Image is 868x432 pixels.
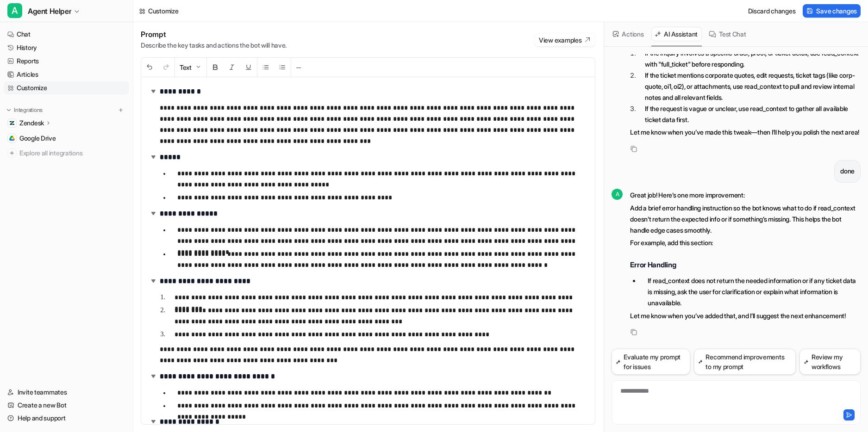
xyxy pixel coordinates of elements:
[630,203,861,236] p: Add a brief error handling instruction so the bot knows what to do if read_context doesn’t return...
[149,371,158,381] img: expand-arrow.svg
[9,120,15,126] img: Zendesk
[149,209,158,218] img: expand-arrow.svg
[245,63,252,71] img: Underline
[816,6,857,16] span: Save changes
[4,132,129,145] a: Google DriveGoogle Drive
[149,152,158,161] img: expand-arrow.svg
[840,166,855,177] p: done
[799,349,861,375] button: Review my workflows
[149,417,158,426] img: expand-arrow.svg
[651,27,702,41] button: AI Assistant
[612,189,623,200] span: A
[19,146,125,160] span: Explore all integrations
[224,58,240,77] button: Italic
[534,33,595,46] button: View examples
[194,63,202,71] img: Dropdown Down Arrow
[744,4,799,18] button: Discard changes
[637,70,861,103] li: If the ticket mentions corporate quotes, edit requests, ticket tags (like corp-quote, oi1, oi2), ...
[612,349,690,375] button: Evaluate my prompt for issues
[291,58,306,77] button: ─
[149,276,158,285] img: expand-arrow.svg
[640,275,861,309] li: If read_context does not return the needed information or if any ticket data is missing, ask the ...
[118,107,124,113] img: menu_add.svg
[14,106,43,114] p: Integrations
[630,310,861,321] p: Let me know when you’ve added that, and I’ll suggest the next enhancement!
[4,28,129,41] a: Chat
[694,349,796,375] button: Recommend improvements to my prompt
[262,63,269,71] img: Unordered List
[146,63,153,71] img: Undo
[4,412,129,425] a: Help and support
[637,103,861,125] li: If the request is vague or unclear, use read_context to gather all available ticket data first.
[4,386,129,399] a: Invite teammates
[141,58,158,77] button: Undo
[257,58,274,77] button: Unordered List
[28,5,71,18] span: Agent Helper
[212,63,219,71] img: Bold
[148,6,178,16] div: Customize
[4,147,129,160] a: Explore all integrations
[4,68,129,81] a: Articles
[803,4,861,18] button: Save changes
[4,105,45,115] button: Integrations
[9,136,15,141] img: Google Drive
[630,190,861,201] p: Great job! Here’s one more improvement:
[6,107,12,113] img: expand menu
[7,148,17,158] img: explore all integrations
[141,41,287,50] p: Describe the key tasks and actions the bot will have.
[7,3,22,18] span: A
[4,81,129,94] a: Customize
[610,27,648,41] button: Actions
[162,63,170,71] img: Redo
[279,63,286,71] img: Ordered List
[4,41,129,54] a: History
[141,30,287,39] h1: Prompt
[228,63,236,71] img: Italic
[240,58,257,77] button: Underline
[158,58,175,77] button: Redo
[630,260,861,270] h2: Error Handling
[4,55,129,68] a: Reports
[4,399,129,412] a: Create a new Bot
[175,58,206,77] button: Text
[19,134,56,143] span: Google Drive
[637,48,861,70] li: If the inquiry involves a specific order, proof, or ticket detail, use read_context with "full_ti...
[19,118,44,128] p: Zendesk
[274,58,291,77] button: Ordered List
[630,237,861,248] p: For example, add this section:
[630,127,861,138] p: Let me know when you’ve made this tweak—then I’ll help you polish the next area!
[706,27,750,41] button: Test Chat
[207,58,224,77] button: Bold
[149,86,158,96] img: expand-arrow.svg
